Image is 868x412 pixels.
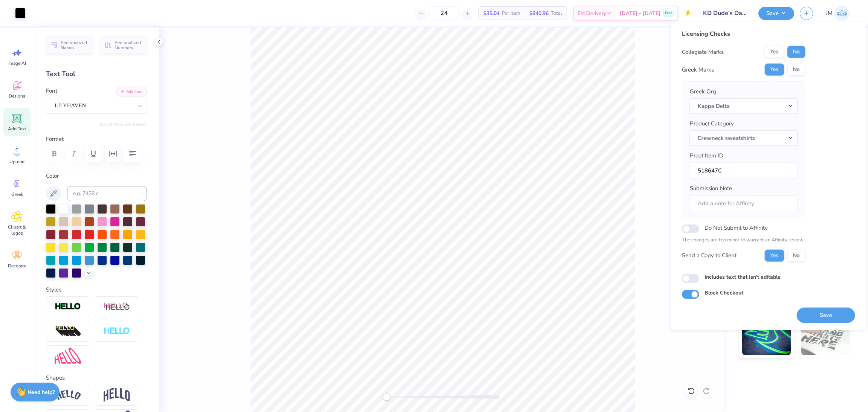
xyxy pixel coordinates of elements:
[765,64,784,76] button: Yes
[690,195,798,211] input: Add a note for Affinity
[690,98,798,114] button: Kappa Delta
[690,151,723,160] label: Proof Item ID
[801,317,850,355] img: Water based Ink
[8,60,26,66] span: Image AI
[383,393,390,401] div: Accessibility label
[46,87,57,95] label: Font
[665,11,672,16] span: Free
[46,285,61,294] label: Styles
[61,40,89,50] span: Personalized Names
[682,237,805,244] p: The changes are too minor to warrant an Affinity review.
[682,65,714,74] div: Greek Marks
[28,389,55,396] strong: Need help?
[55,348,81,364] img: Free Distort
[8,263,26,269] span: Decorate
[100,121,147,127] button: Switch to Greek Letters
[46,374,65,382] label: Shapes
[104,302,130,311] img: Shadow
[787,46,805,58] button: No
[104,327,130,336] img: Negative Space
[704,223,768,233] label: Do Not Submit to Affinity
[765,46,784,58] button: Yes
[46,172,147,180] label: Color
[67,186,147,201] input: e.g. 7428 c
[765,249,784,261] button: Yes
[46,135,147,143] label: Format
[11,191,23,197] span: Greek
[834,6,850,21] img: John Michael Binayas
[682,29,805,38] div: Licensing Checks
[690,130,798,146] button: Crewneck sweatshirts
[115,40,142,50] span: Personalized Numbers
[483,9,500,17] span: $35.04
[682,251,737,260] div: Send a Copy to Client
[46,37,93,54] button: Personalized Names
[55,302,81,311] img: Stroke
[704,288,743,296] label: Block Checkout
[826,9,833,18] span: JM
[529,9,549,17] span: $840.96
[758,7,794,20] button: Save
[100,37,147,54] button: Personalized Numbers
[9,159,24,165] span: Upload
[502,9,520,17] span: Per Item
[104,388,130,402] img: Arch
[578,9,606,17] span: Est. Delivery
[5,224,29,236] span: Clipart & logos
[55,325,81,337] img: 3D Illusion
[55,390,81,400] img: Arc
[116,87,147,96] button: Add Font
[697,6,753,21] input: Untitled Design
[822,6,853,21] a: JM
[690,119,734,128] label: Product Category
[620,9,660,17] span: [DATE] - [DATE]
[46,69,147,79] div: Text Tool
[9,93,25,99] span: Designs
[8,126,26,132] span: Add Text
[682,47,724,56] div: Collegiate Marks
[797,307,855,323] button: Save
[704,273,781,281] label: Includes text that isn't editable
[787,249,805,261] button: No
[429,6,459,20] input: – –
[690,87,716,96] label: Greek Org
[742,317,791,355] img: Glow in the Dark Ink
[690,184,732,193] label: Submission Note
[787,64,805,76] button: No
[551,9,562,17] span: Total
